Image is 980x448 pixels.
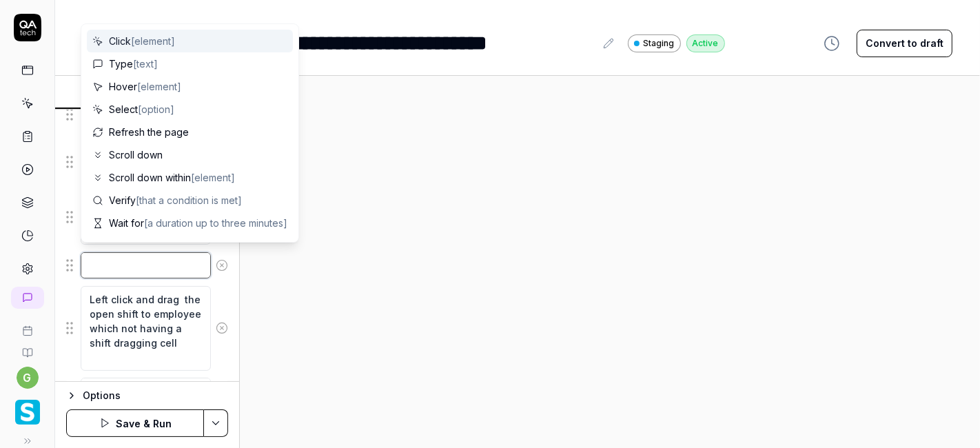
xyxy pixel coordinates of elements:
span: [element] [191,172,235,183]
span: [option] [138,103,174,115]
span: [that a condition is met] [136,194,242,206]
button: Steps [55,77,147,110]
span: Type [109,57,158,71]
div: Suggestions [66,377,228,448]
a: Documentation [6,336,49,358]
div: Suggestions [66,93,228,135]
div: Suggestions [87,30,293,236]
button: Convert to draft [857,30,952,57]
a: New conversation [11,287,44,309]
div: Options [83,387,228,404]
span: [a duration up to three minutes] [144,217,287,229]
button: Smartlinx Logo [6,389,49,427]
img: Smartlinx Logo [15,400,40,425]
span: Select [109,102,174,116]
div: Active [686,34,725,52]
span: Verify [109,193,242,207]
span: [text] [133,58,158,70]
a: Book a call with us [6,314,49,336]
button: Remove step [211,314,233,342]
a: Staging [628,34,681,52]
span: Click [109,34,175,48]
button: View version history [815,30,848,57]
button: Options [66,387,228,404]
span: [element] [137,81,181,92]
div: Suggestions [66,189,228,245]
span: [element] [131,35,175,47]
div: Suggestions [66,285,228,371]
span: Scroll down within [109,170,235,185]
button: g [17,367,39,389]
span: Refresh the page [109,125,189,139]
button: Remove step [211,252,233,279]
div: Suggestions [66,141,228,183]
span: Hover [109,79,181,94]
button: Save & Run [66,409,204,437]
span: Scroll down [109,147,163,162]
span: Staging [644,37,675,50]
span: Wait for [109,216,287,230]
